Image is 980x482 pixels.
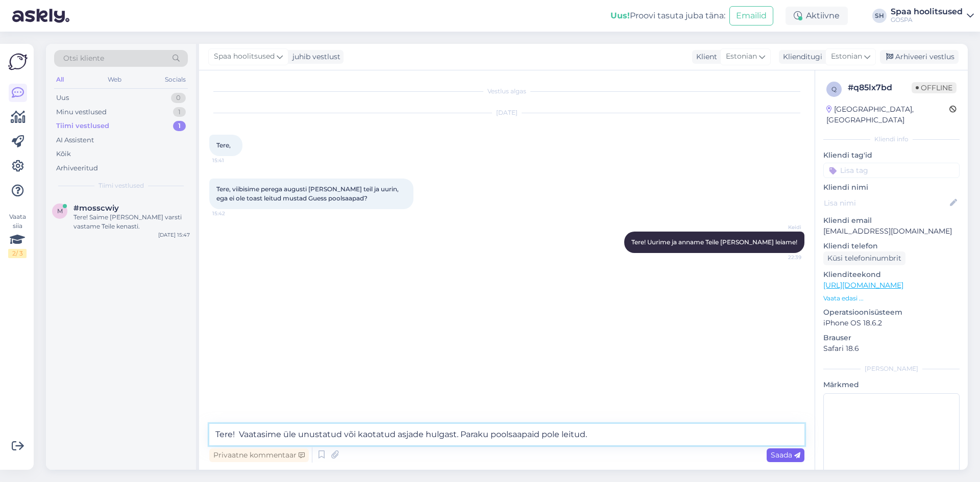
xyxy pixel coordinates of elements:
div: 1 [173,107,186,117]
span: Keidi [763,223,801,231]
div: Kliendi info [823,135,960,144]
span: m [57,207,63,215]
div: All [54,73,66,86]
span: Tiimi vestlused [99,181,144,190]
div: Klient [692,52,717,62]
b: Uus! [610,11,630,20]
span: 22:39 [763,253,801,261]
div: Klienditugi [779,52,822,62]
div: 1 [173,121,186,131]
span: Tere! Uurime ja anname Teile [PERSON_NAME] leiame! [631,238,797,246]
div: Arhiveeri vestlus [880,50,959,64]
textarea: Tere! Vaatasime üle unustatud või kaotatud asjade hulgast. Paraku poolsaapaid pole leitud. [209,424,804,445]
p: Kliendi telefon [823,241,960,251]
p: iPhone OS 18.6.2 [823,318,960,328]
button: Emailid [729,6,773,26]
span: Estonian [726,51,757,62]
span: Tere, [216,141,231,149]
div: 2 / 3 [8,249,27,258]
input: Lisa nimi [824,197,948,209]
p: Klienditeekond [823,269,960,280]
div: Küsi telefoninumbrit [823,251,905,265]
div: Vaata siia [8,212,27,258]
p: Kliendi email [823,215,960,226]
div: Privaatne kommentaar [209,448,309,462]
a: Spaa hoolitsusedGOSPA [891,8,974,24]
p: Vaata edasi ... [823,294,960,303]
p: Märkmed [823,379,960,390]
span: Tere, viibisime perega augusti [PERSON_NAME] teil ja uurin, ega ei ole toast leitud mustad Guess ... [216,185,400,202]
span: Otsi kliente [63,53,104,64]
div: [DATE] [209,108,804,117]
div: Socials [163,73,188,86]
div: Tiimi vestlused [56,121,109,131]
div: Vestlus algas [209,87,804,96]
span: Estonian [831,51,862,62]
div: Arhiveeritud [56,163,98,173]
div: Proovi tasuta juba täna: [610,10,725,22]
div: Kõik [56,149,71,159]
p: Brauser [823,333,960,343]
span: Saada [771,450,800,460]
div: AI Assistent [56,135,94,145]
span: 15:42 [212,210,251,217]
div: SH [872,9,887,23]
span: Spaa hoolitsused [214,51,275,62]
span: #mosscwiy [73,204,119,213]
span: Offline [912,82,957,93]
span: q [831,85,837,93]
div: # q85lx7bd [848,82,912,94]
div: [PERSON_NAME] [823,364,960,373]
p: [EMAIL_ADDRESS][DOMAIN_NAME] [823,226,960,237]
div: Tere! Saime [PERSON_NAME] varsti vastame Teile kenasti. [73,213,190,231]
div: [DATE] 15:47 [158,231,190,239]
a: [URL][DOMAIN_NAME] [823,281,903,290]
input: Lisa tag [823,163,960,178]
div: juhib vestlust [288,52,340,62]
p: Kliendi nimi [823,182,960,193]
div: [GEOGRAPHIC_DATA], [GEOGRAPHIC_DATA] [826,104,949,125]
div: Minu vestlused [56,107,107,117]
span: 15:41 [212,157,251,164]
div: GOSPA [891,16,963,24]
p: Operatsioonisüsteem [823,307,960,318]
div: 0 [171,93,186,103]
div: Uus [56,93,69,103]
img: Askly Logo [8,52,28,71]
div: Web [106,73,124,86]
p: Kliendi tag'id [823,150,960,161]
div: Aktiivne [786,7,848,25]
div: Spaa hoolitsused [891,8,963,16]
p: Safari 18.6 [823,343,960,354]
